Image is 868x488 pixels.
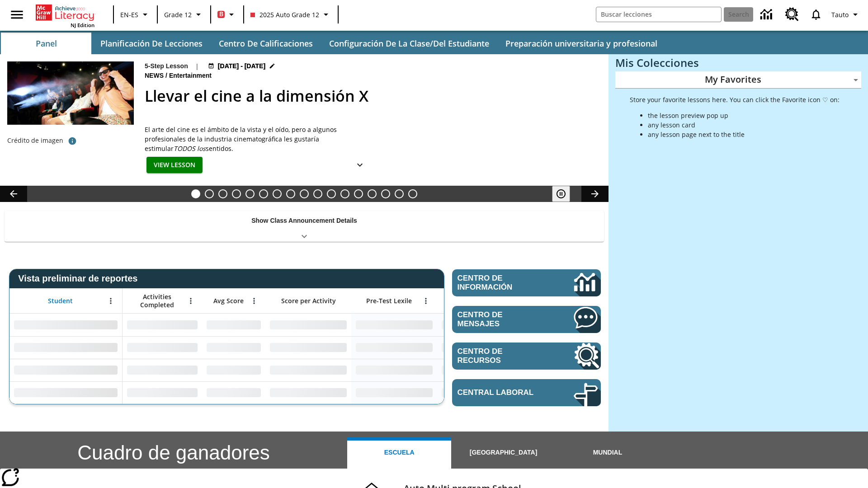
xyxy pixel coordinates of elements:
[452,269,601,296] a: Centro de información
[340,189,349,198] button: Slide 12 Pre-release lesson
[259,189,268,198] button: Slide 6 The Last Homesteaders
[36,4,94,22] a: Portada
[195,61,199,71] span: |
[18,273,142,284] span: Vista preliminar de reportes
[322,33,496,54] button: Configuración de la clase/del estudiante
[202,381,265,404] div: No Data,
[581,186,609,202] button: Carrusel de lecciones, seguir
[804,3,828,26] a: Notificaciones
[452,379,601,406] a: Central laboral
[218,61,265,71] span: [DATE] - [DATE]
[458,347,547,365] span: Centro de recursos
[556,437,660,469] button: Mundial
[648,120,840,130] li: any lesson card
[354,189,363,198] button: Slide 13 Career Lesson
[552,186,579,202] div: Pausar
[300,189,309,198] button: Slide 9 Fashion Forward in Ancient Rome
[458,310,547,328] span: Centro de mensajes
[831,10,849,19] span: Tauto
[368,189,377,198] button: Slide 14 Between Two Worlds
[214,6,241,23] button: Boost El color de la clase es rojo. Cambiar el color de la clase.
[458,274,543,292] span: Centro de información
[71,22,94,28] span: NJ Edition
[273,189,282,198] button: Slide 7 Solar Power to the People
[615,56,861,69] h3: Mis Colecciones
[174,144,206,153] em: TODOS los
[596,7,721,22] input: search field
[63,133,81,149] button: Crédito de foto: The Asahi Shimbun vía Getty Images
[437,336,523,359] div: No Data,
[232,189,241,198] button: Slide 4 ¿Los autos del futuro?
[419,294,433,308] button: Abrir menú
[347,437,451,469] button: Escuela
[251,216,357,225] p: Show Class Announcement Details
[145,125,371,153] p: El arte del cine es el ámbito de la vista y el oído, pero a algunos profesionales de la industria...
[219,9,223,20] span: B
[123,336,202,359] div: No Data,
[437,381,523,404] div: No Data,
[146,157,203,174] button: View Lesson
[164,10,192,19] span: Grade 12
[127,293,187,309] span: Activities Completed
[247,294,261,308] button: Abrir menú
[206,61,278,71] button: Aug 18 - Aug 24 Elegir fechas
[213,297,244,305] span: Avg Score
[828,6,864,23] button: Perfil/Configuración
[327,189,336,198] button: Slide 11 Mixed Practice: Citing Evidence
[7,136,63,145] p: Crédito de imagen
[7,61,134,125] img: El panel situado frente a los asientos rocía con agua nebulizada al feliz público en un cine equi...
[123,381,202,404] div: No Data,
[452,343,601,370] a: Centro de recursos, Se abrirá en una pestaña nueva.
[452,306,601,333] a: Centro de mensajes
[437,314,523,336] div: No Data,
[5,211,604,242] div: Show Class Announcement Details
[245,189,255,198] button: Slide 5 ¡Fuera! ¡Es privado!
[780,2,804,27] a: Centro de recursos, Se abrirá en una pestaña nueva.
[123,314,202,336] div: No Data,
[437,359,523,381] div: No Data,
[202,359,265,381] div: No Data,
[615,71,861,89] div: My Favorites
[755,2,780,27] a: Centro de información
[145,84,598,108] h2: Llevar el cine a la dimensión X
[4,1,30,28] button: Abrir el menú lateral
[212,33,320,54] button: Centro de calificaciones
[247,6,335,23] button: Class: 2025 Auto Grade 12, Selecciona una clase
[202,336,265,359] div: No Data,
[48,297,73,305] span: Student
[552,186,570,202] button: Pausar
[145,61,188,71] p: 5-Step Lesson
[498,33,665,54] button: Preparación universitaria y profesional
[1,33,91,54] button: Panel
[648,130,840,139] li: any lesson page next to the title
[313,189,322,198] button: Slide 10 The Invasion of the Free CD
[202,314,265,336] div: No Data,
[351,157,369,174] button: Ver más
[205,189,214,198] button: Slide 2 Día del Trabajo
[145,71,165,81] span: News
[169,71,213,81] span: Entertainment
[630,95,840,104] p: Store your favorite lessons here. You can click the Favorite icon ♡ on:
[286,189,295,198] button: Slide 8 Attack of the Terrifying Tomatoes
[395,189,404,198] button: Slide 16 Point of View
[381,189,390,198] button: Slide 15 ¡Hurra por el Día de la Constitución!
[451,437,555,469] button: [GEOGRAPHIC_DATA]
[366,297,412,305] span: Pre-Test Lexile
[123,359,202,381] div: No Data,
[458,388,547,397] span: Central laboral
[120,10,138,19] span: EN-ES
[648,111,840,120] li: the lesson preview pop up
[104,294,118,308] button: Abrir menú
[184,294,198,308] button: Abrir menú
[165,72,167,79] span: /
[36,3,94,28] div: Portada
[250,10,319,19] span: 2025 Auto Grade 12
[408,189,417,198] button: Slide 17 El equilibrio de la Constitución
[281,297,336,305] span: Score per Activity
[191,189,200,198] button: Slide 1 Llevar el cine a la dimensión X
[117,6,154,23] button: Language: EN-ES, Selecciona un idioma
[93,33,210,54] button: Planificación de lecciones
[218,189,227,198] button: Slide 3 Animal Partners
[160,6,208,23] button: Grado: Grade 12, Elige un grado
